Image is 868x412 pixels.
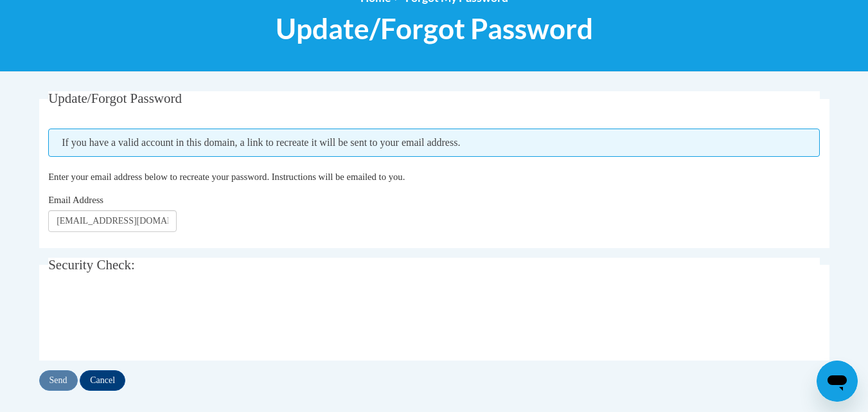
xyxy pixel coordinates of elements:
[48,210,177,232] input: Email
[817,361,858,402] iframe: Button to launch messaging window
[48,195,103,205] span: Email Address
[48,294,244,345] iframe: reCAPTCHA
[80,370,125,391] input: Cancel
[48,91,182,106] span: Update/Forgot Password
[48,172,405,182] span: Enter your email address below to recreate your password. Instructions will be emailed to you.
[48,257,135,273] span: Security Check:
[276,12,593,46] span: Update/Forgot Password
[48,129,820,157] span: If you have a valid account in this domain, a link to recreate it will be sent to your email addr...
